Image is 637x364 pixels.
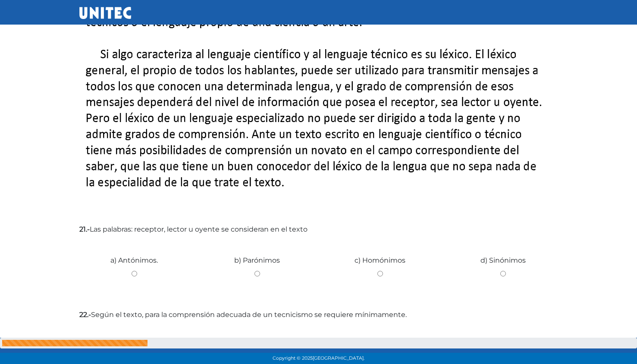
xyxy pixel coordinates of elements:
strong: 22.- [79,311,91,319]
label: a) Antónimos. [110,255,158,266]
label: b) Parónimos [234,255,280,266]
span: [GEOGRAPHIC_DATA]. [313,355,364,361]
label: c) Homónimos [355,255,405,266]
label: Las palabras: receptor, lector u oyente se consideran en el texto [79,224,558,235]
label: d) Sinónimos [480,255,526,266]
label: Según el texto, para la comprensión adecuada de un tecnicismo se requiere mínimamente. [79,310,558,320]
strong: 21.- [79,225,90,233]
img: UNITEC [79,7,131,19]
